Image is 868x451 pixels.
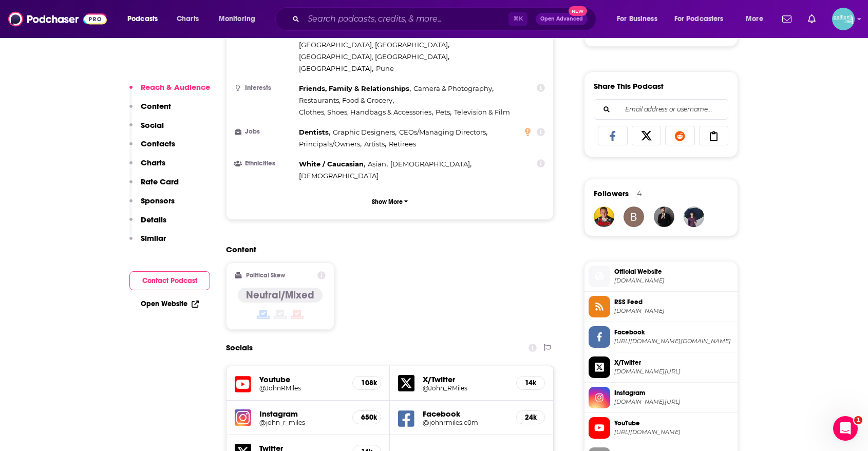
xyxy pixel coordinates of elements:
[525,379,536,387] h5: 14k
[299,39,449,51] span: ,
[299,63,373,74] span: ,
[170,11,205,27] a: Charts
[368,158,388,170] span: ,
[129,82,210,101] button: Reach & Audience
[299,108,431,116] span: Clothes, Shoes, Handbags & Accessories
[299,128,329,136] span: Dentists
[423,419,508,426] a: @johnrmiles.c0m
[372,198,403,205] p: Show More
[832,8,855,30] button: Show profile menu
[525,413,536,422] h5: 24k
[129,215,166,234] button: Details
[594,206,614,227] a: sjjmiles
[141,233,166,243] p: Similar
[614,368,733,375] span: twitter.com/John_RMiles
[614,297,733,307] span: RSS Feed
[246,289,314,302] h4: Neutral/Mixed
[614,307,733,315] span: rss.art19.com
[299,52,448,61] span: [GEOGRAPHIC_DATA], [GEOGRAPHIC_DATA]
[390,160,470,168] span: [DEMOGRAPHIC_DATA]
[259,374,344,384] h5: Youtube
[614,328,733,337] span: Facebook
[390,158,471,170] span: ,
[594,81,664,91] h3: Share This Podcast
[637,189,641,198] div: 4
[364,138,386,150] span: ,
[141,120,164,130] p: Social
[617,12,657,26] span: For Business
[299,158,365,170] span: ,
[632,126,662,145] a: Share on X/Twitter
[778,10,796,28] a: Show notifications dropdown
[654,206,674,227] img: JohirMia
[141,158,165,167] p: Charts
[602,100,720,119] input: Email address or username...
[299,96,392,104] span: Restaurants, Food & Grocery
[299,138,362,150] span: ,
[235,160,295,167] h3: Ethnicities
[614,388,733,398] span: Instagram
[699,126,729,145] a: Copy Link
[259,384,344,392] h5: @JohnRMiles
[361,413,372,422] h5: 650k
[589,296,733,317] a: RSS Feed[DOMAIN_NAME]
[614,398,733,406] span: instagram.com/john_r_miles
[141,177,179,186] p: Rate Card
[226,245,545,254] h2: Content
[540,16,583,22] span: Open Advanced
[8,9,107,29] img: Podchaser - Follow, Share and Rate Podcasts
[614,358,733,367] span: X/Twitter
[684,206,704,227] img: RankingExpert
[299,160,364,168] span: White / Caucasian
[141,139,175,148] p: Contacts
[333,128,395,136] span: Graphic Designers
[413,84,492,92] span: Camera & Photography
[299,95,394,106] span: ,
[569,6,587,16] span: New
[141,82,210,92] p: Reach & Audience
[299,84,409,92] span: Friends, Family & Relationships
[368,160,386,168] span: Asian
[598,126,628,145] a: Share on Facebook
[589,417,733,439] a: YouTube[URL][DOMAIN_NAME]
[141,299,199,308] a: Open Website
[299,172,379,180] span: [DEMOGRAPHIC_DATA]
[674,12,724,26] span: For Podcasters
[614,277,733,285] span: art19.com
[299,83,411,95] span: ,
[299,64,372,72] span: [GEOGRAPHIC_DATA]
[413,83,494,95] span: ,
[376,64,394,72] span: Pune
[389,140,416,148] span: Retirees
[668,11,739,27] button: open menu
[508,12,527,26] span: ⌘ K
[361,379,372,387] h5: 108k
[129,158,165,177] button: Charts
[399,128,486,136] span: CEOs/Managing Directors
[141,196,175,205] p: Sponsors
[832,8,855,30] span: Logged in as JessicaPellien
[589,387,733,408] a: Instagram[DOMAIN_NAME][URL]
[299,126,330,138] span: ,
[832,8,855,30] img: User Profile
[129,120,164,139] button: Social
[129,139,175,158] button: Contacts
[129,196,175,215] button: Sponsors
[299,41,448,49] span: [GEOGRAPHIC_DATA], [GEOGRAPHIC_DATA]
[235,85,295,91] h3: Interests
[333,126,397,138] span: ,
[423,409,508,419] h5: Facebook
[614,419,733,428] span: YouTube
[259,419,344,426] a: @john_r_miles
[854,416,862,424] span: 1
[120,11,171,27] button: open menu
[436,108,450,116] span: Pets
[624,206,644,227] img: benutty9
[423,384,508,392] a: @John_RMiles
[219,12,255,26] span: Monitoring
